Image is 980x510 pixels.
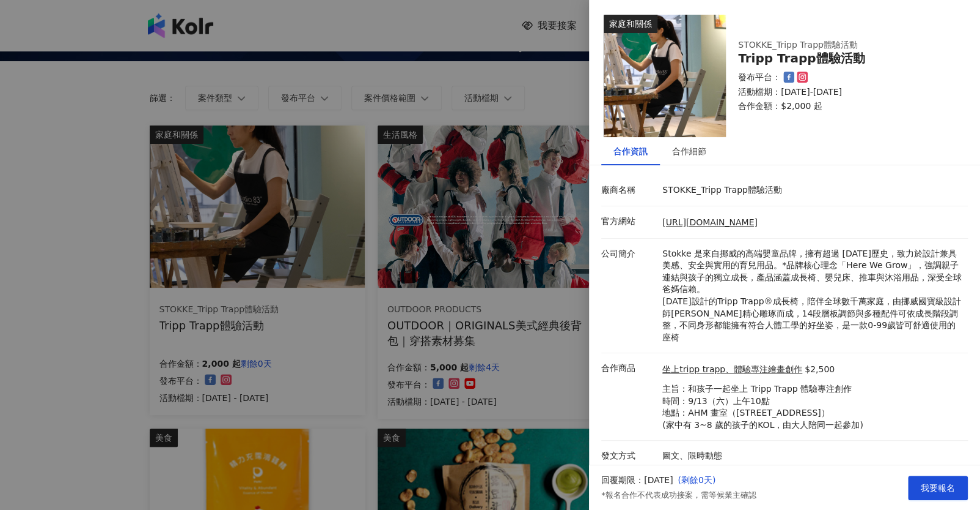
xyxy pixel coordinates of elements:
[601,362,656,375] p: 合作商品
[672,144,706,158] div: 合作細節
[662,248,962,344] p: Stokke 是來自挪威的高端嬰童品牌，擁有超過 [DATE]歷史，致力於設計兼具美感、安全與實用的育兒用品。*品牌核心理念「Here We Grow」，強調親子連結與孩子的獨立成長，產品涵蓋成...
[921,483,955,493] span: 我要報名
[662,450,962,462] p: 圖文、限時動態
[738,86,953,99] p: 活動檔期：[DATE]-[DATE]
[601,474,673,487] p: 回覆期限：[DATE]
[601,216,656,228] p: 官方網站
[678,474,756,487] p: ( 剩餘0天 )
[738,100,953,113] p: 合作金額： $2,000 起
[908,476,968,500] button: 我要報名
[738,39,934,51] div: STOKKE_Tripp Trapp體驗活動
[662,217,758,227] a: [URL][DOMAIN_NAME]
[662,383,863,431] p: 主旨：和孩子一起坐上 Tripp Trapp 體驗專注創作 時間：9/13（六）上午10點 地點：AHM 畫室（[STREET_ADDRESS]） (家中有 3~8 歲的孩子的KOL，由大人陪同...
[604,15,657,33] div: 家庭和關係
[601,490,756,501] p: *報名合作不代表成功接案，需等候業主確認
[662,364,802,376] a: 坐上tripp trapp、體驗專注繪畫創作
[613,144,648,158] div: 合作資訊
[601,450,656,462] p: 發文方式
[805,364,835,376] p: $2,500
[601,248,656,260] p: 公司簡介
[601,184,656,197] p: 廠商名稱
[738,51,953,66] div: Tripp Trapp體驗活動
[662,184,962,197] p: STOKKE_Tripp Trapp體驗活動
[738,72,781,84] p: 發布平台：
[604,15,726,137] img: 坐上tripp trapp、體驗專注繪畫創作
